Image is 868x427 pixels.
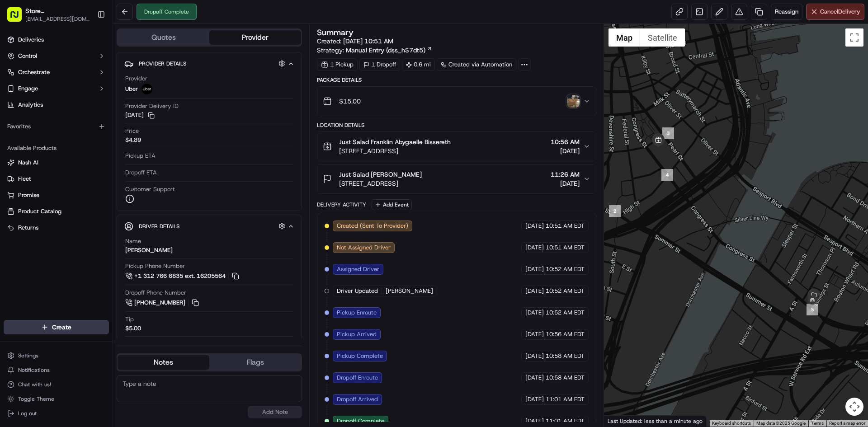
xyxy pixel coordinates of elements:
div: 0.6 mi [402,58,435,71]
span: Control [18,52,37,60]
div: Strategy: [317,46,432,55]
span: 10:56 AM [551,137,580,146]
button: Chat with us! [4,378,109,391]
a: Analytics [4,98,109,112]
div: 3 [662,127,674,139]
button: Nash AI [4,155,109,170]
img: uber-new-logo.jpeg [142,84,152,94]
div: 4 [661,169,673,181]
span: 10:58 AM EDT [546,374,585,382]
span: 11:01 AM EDT [546,417,585,425]
span: Settings [18,352,38,359]
button: Store [GEOGRAPHIC_DATA], [GEOGRAPHIC_DATA] (Just Salad) [25,6,90,15]
div: Favorites [4,119,109,134]
span: Returns [18,224,38,232]
button: +1 312 766 6835 ext. 16205564 [125,271,241,281]
button: Create [4,320,109,334]
span: [DATE] [525,244,544,252]
img: photo_proof_of_delivery image [567,95,580,108]
button: Show street map [609,28,640,47]
span: 10:52 AM EDT [546,287,585,295]
button: Control [4,49,109,63]
button: Fleet [4,172,109,186]
span: Toggle Theme [18,395,54,403]
a: Open this area in Google Maps (opens a new window) [606,415,636,427]
span: [DATE] [525,330,544,338]
span: Uber [125,85,138,93]
button: Engage [4,81,109,96]
span: Pickup Complete [337,352,383,360]
span: Product Catalog [18,207,61,216]
span: Dropoff Phone Number [125,289,186,297]
span: Reassign [775,8,798,16]
span: Dropoff Enroute [337,374,378,382]
button: Product Catalog [4,204,109,219]
span: Provider [125,75,147,83]
span: [PHONE_NUMBER] [134,299,185,307]
span: Provider Details [139,60,186,67]
span: +1 312 766 6835 ext. 16205564 [134,272,226,280]
span: [DATE] [525,395,544,404]
a: Returns [7,224,105,232]
div: Available Products [4,141,109,155]
span: 10:58 AM EDT [546,352,585,360]
span: [STREET_ADDRESS] [339,179,422,188]
button: Notifications [4,364,109,376]
button: Orchestrate [4,65,109,80]
button: Returns [4,221,109,235]
span: Assigned Driver [337,265,379,273]
a: Terms (opens in new tab) [811,421,824,426]
button: Provider Details [124,56,294,71]
span: Provider Delivery ID [125,102,179,110]
span: [STREET_ADDRESS] [339,146,451,155]
span: [PERSON_NAME] [386,287,433,295]
span: Created: [317,37,393,46]
div: 1 Pickup [317,58,358,71]
div: [PERSON_NAME] [125,246,173,254]
button: Keyboard shortcuts [712,420,751,427]
span: Just Salad Franklin Abygaelle Bissereth [339,137,451,146]
span: Not Assigned Driver [337,244,391,252]
span: [DATE] [551,146,580,155]
span: [DATE] [525,309,544,317]
a: Created via Automation [437,58,516,71]
span: [DATE] [525,287,544,295]
div: Last Updated: less than a minute ago [604,415,707,427]
a: Promise [7,191,105,199]
span: Map data ©2025 Google [756,421,806,426]
span: Name [125,237,141,245]
a: Manual Entry (dss_hS7dt5) [346,46,432,55]
span: Nash AI [18,159,38,167]
span: Tip [125,315,134,324]
button: Add Event [372,199,412,210]
a: Nash AI [7,159,105,167]
span: Orchestrate [18,68,50,76]
div: 1 Dropoff [359,58,400,71]
button: [EMAIL_ADDRESS][DOMAIN_NAME] [25,15,90,23]
span: Customer Support [125,185,175,193]
span: Dropoff ETA [125,169,157,177]
a: [PHONE_NUMBER] [125,298,200,308]
a: Deliveries [4,33,109,47]
span: Chat with us! [18,381,51,388]
span: [DATE] 10:51 AM [343,37,393,45]
span: [DATE] [525,417,544,425]
span: Promise [18,191,39,199]
span: Pickup ETA [125,152,156,160]
span: Manual Entry (dss_hS7dt5) [346,46,425,55]
span: 10:56 AM EDT [546,330,585,338]
span: Cancel Delivery [820,8,860,16]
span: 10:51 AM EDT [546,244,585,252]
span: [DATE] [525,265,544,273]
span: Driver Updated [337,287,378,295]
button: [DATE] [125,111,155,119]
span: Pickup Phone Number [125,262,185,270]
button: $15.00photo_proof_of_delivery image [317,87,595,116]
span: Fleet [18,175,31,183]
a: Report a map error [829,421,865,426]
span: $15.00 [339,97,361,106]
